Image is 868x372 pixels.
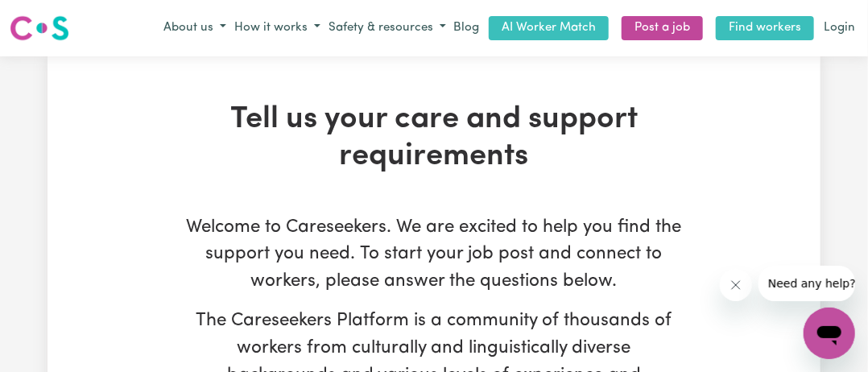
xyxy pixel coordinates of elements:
[324,15,450,42] button: Safety & resources
[804,308,855,359] iframe: Button to launch messaging window
[186,214,682,296] p: Welcome to Careseekers. We are excited to help you find the support you need. To start your job p...
[10,11,97,24] span: Need any help?
[10,14,69,43] img: Careseekers logo
[622,16,703,41] a: Post a job
[159,15,230,42] button: About us
[450,16,482,41] a: Blog
[820,16,858,41] a: Login
[230,15,324,42] button: How it works
[186,101,682,176] h1: Tell us your care and support requirements
[758,266,855,301] iframe: Message from company
[489,16,609,41] a: AI Worker Match
[10,10,69,47] a: Careseekers logo
[720,269,752,301] iframe: Close message
[716,16,814,41] a: Find workers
